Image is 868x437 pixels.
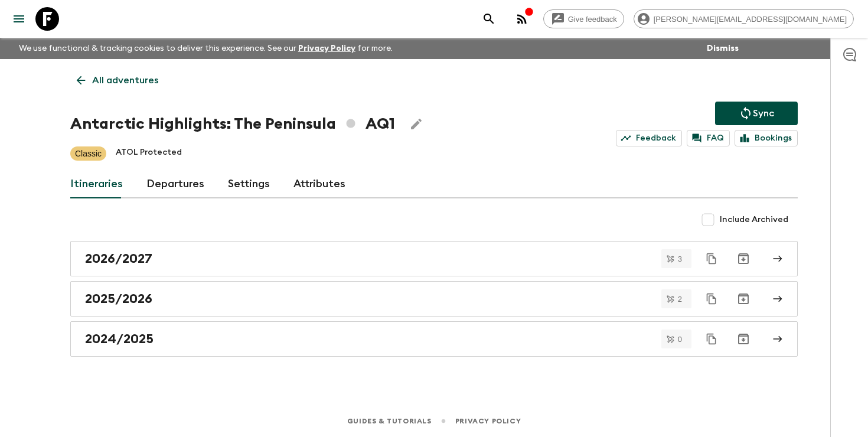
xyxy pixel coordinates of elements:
h2: 2025/2026 [85,291,152,306]
button: Archive [732,247,755,270]
a: Settings [228,170,270,198]
button: menu [7,7,31,31]
a: Privacy Policy [298,44,355,53]
div: [PERSON_NAME][EMAIL_ADDRESS][DOMAIN_NAME] [634,9,854,28]
button: Archive [732,287,755,311]
a: Privacy Policy [455,415,521,428]
a: Feedback [616,130,682,146]
a: Bookings [735,130,798,146]
button: Archive [732,327,755,351]
button: Duplicate [701,248,722,269]
span: Include Archived [720,214,788,226]
a: Departures [146,170,204,198]
span: 2 [671,295,689,303]
a: 2024/2025 [70,321,798,357]
span: 0 [671,335,689,343]
span: Give feedback [562,15,624,24]
a: Give feedback [543,9,624,28]
p: Sync [753,106,774,120]
p: ATOL Protected [116,146,182,161]
a: 2025/2026 [70,281,798,317]
button: Dismiss [704,40,742,57]
h2: 2024/2025 [85,331,154,347]
a: All adventures [70,69,165,92]
p: All adventures [92,73,158,87]
a: Attributes [293,170,345,198]
p: We use functional & tracking cookies to deliver this experience. See our for more. [14,38,397,59]
h1: Antarctic Highlights: The Peninsula AQ1 [70,112,395,136]
p: Classic [75,148,102,159]
a: 2026/2027 [70,241,798,276]
a: Itineraries [70,170,123,198]
button: search adventures [477,7,501,31]
button: Edit Adventure Title [404,112,428,136]
h2: 2026/2027 [85,251,152,266]
span: [PERSON_NAME][EMAIL_ADDRESS][DOMAIN_NAME] [647,15,853,24]
span: 3 [671,255,689,263]
button: Duplicate [701,328,722,350]
button: Duplicate [701,288,722,309]
a: Guides & Tutorials [347,415,432,428]
button: Sync adventure departures to the booking engine [715,102,798,125]
a: FAQ [687,130,730,146]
